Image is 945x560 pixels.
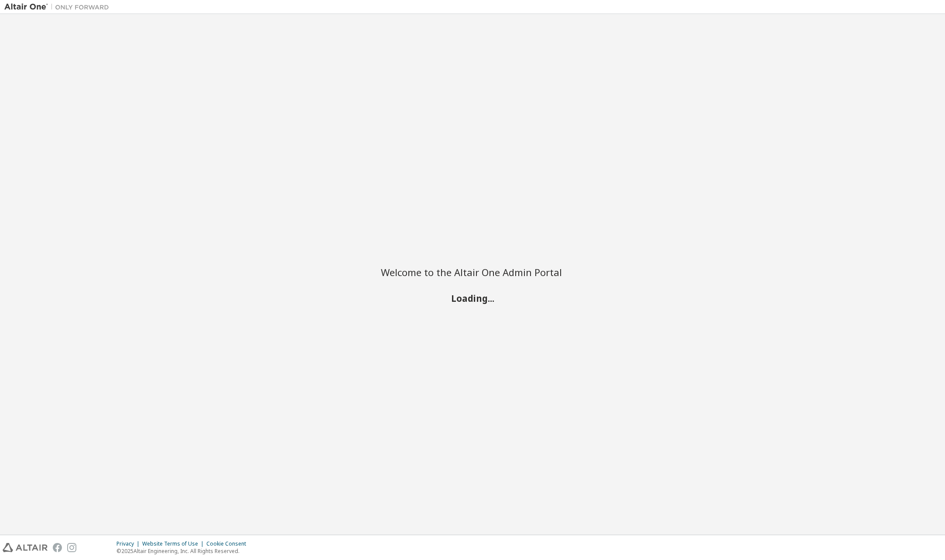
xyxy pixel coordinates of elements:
img: instagram.svg [67,543,76,552]
div: Privacy [116,540,142,547]
div: Cookie Consent [206,540,251,547]
div: Website Terms of Use [142,540,206,547]
h2: Welcome to the Altair One Admin Portal [381,266,564,278]
p: © 2025 Altair Engineering, Inc. All Rights Reserved. [116,547,251,555]
img: altair_logo.svg [3,543,48,552]
img: facebook.svg [53,543,62,552]
img: Altair One [4,3,113,11]
h2: Loading... [381,293,564,304]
